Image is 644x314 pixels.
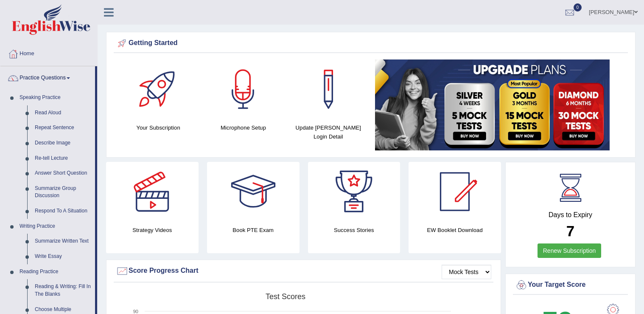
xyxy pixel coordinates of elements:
h4: Update [PERSON_NAME] Login Detail [290,123,367,141]
a: Re-tell Lecture [31,151,95,166]
img: small5.jpg [375,59,610,150]
h4: Your Subscription [120,123,196,132]
tspan: Test scores [266,292,305,301]
a: Speaking Practice [16,90,95,105]
h4: Success Stories [308,226,400,235]
h4: EW Booklet Download [409,226,501,235]
a: Read Aloud [31,105,95,121]
a: Home [0,42,97,63]
text: 90 [133,309,138,314]
a: Repeat Sentence [31,120,95,136]
a: Practice Questions [0,66,95,88]
a: Describe Image [31,136,95,151]
a: Reading Practice [16,264,95,280]
div: Score Progress Chart [116,265,491,277]
b: 7 [566,223,574,239]
a: Write Essay [31,249,95,264]
h4: Microphone Setup [205,123,281,132]
div: Getting Started [116,37,626,50]
span: 0 [574,3,582,11]
a: Renew Subscription [538,243,602,258]
a: Summarize Group Discussion [31,181,95,204]
a: Writing Practice [16,219,95,234]
h4: Strategy Videos [106,226,199,235]
a: Answer Short Question [31,166,95,181]
a: Reading & Writing: Fill In The Blanks [31,279,95,302]
h4: Book PTE Exam [207,226,300,235]
h4: Days to Expiry [515,211,626,219]
div: Your Target Score [515,279,626,291]
a: Summarize Written Text [31,234,95,249]
a: Respond To A Situation [31,204,95,219]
